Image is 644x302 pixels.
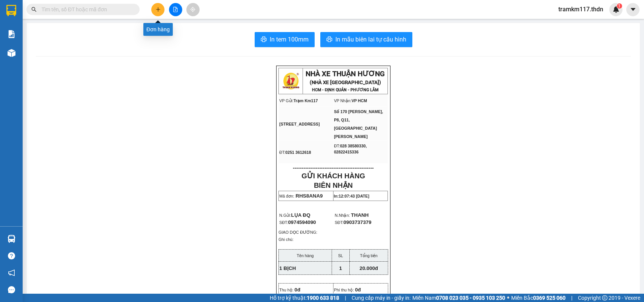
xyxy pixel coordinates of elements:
span: caret-down [630,6,636,13]
span: 0903737379 [343,219,371,225]
span: ĐT: [334,144,340,148]
span: copyright [602,295,607,300]
span: In tem 100mm [270,35,309,44]
button: printerIn mẫu biên lai tự cấu hình [320,32,412,47]
span: VP HCM [352,98,367,103]
span: VP Gửi: [279,98,294,103]
span: THANH [351,212,369,218]
span: Cung cấp máy in - giấy in: [352,294,410,302]
span: ---------------------------------------------- [293,165,373,171]
span: Phí thu hộ: [334,288,354,292]
strong: GỬI KHÁCH HÀNG [301,172,365,180]
span: | [345,294,346,302]
span: SĐT: [335,220,343,225]
span: tramkm117.thdn [552,5,609,14]
span: ĐT: [279,150,285,155]
sup: 1 [617,3,622,9]
span: 0974594090 [288,219,316,225]
span: 0đ [355,287,361,293]
img: warehouse-icon [8,235,15,243]
span: message [8,286,15,293]
span: In mẫu biên lai tự cấu hình [335,35,406,44]
span: 028 38580330, 02822415336 [334,144,367,154]
img: logo [281,72,300,90]
span: [STREET_ADDRESS] [279,122,320,126]
button: plus [151,3,164,16]
span: ⚪️ [507,296,509,299]
span: 1 [339,265,342,271]
strong: BIÊN NHẬN [314,181,353,189]
span: N.Nhận: [335,213,350,218]
span: printer [261,36,267,43]
span: RHS8ANA9 [296,193,323,199]
img: warehouse-icon [8,49,15,57]
span: VP Nhận: [334,98,352,103]
span: LỤA ĐQ [291,212,310,218]
span: 20.000đ [360,265,378,271]
strong: 0369 525 060 [533,295,566,301]
button: file-add [169,3,182,16]
button: aim [186,3,200,16]
strong: NHÀ XE THUẬN HƯƠNG [306,70,385,78]
button: printerIn tem 100mm [255,32,315,47]
span: search [31,7,37,12]
span: question-circle [8,252,15,259]
span: In: [334,194,369,198]
strong: HCM - ĐỊNH QUÁN - PHƯƠNG LÂM [312,87,379,92]
img: icon-new-feature [613,6,619,13]
span: Mã đơn: [279,194,294,198]
img: solution-icon [8,30,15,38]
span: Trạm Km117 [294,98,318,103]
span: notification [8,269,15,276]
img: logo-vxr [6,5,16,16]
span: plus [155,7,161,12]
span: file-add [173,7,178,12]
strong: 0708 023 035 - 0935 103 250 [436,295,505,301]
span: | [571,294,572,302]
span: Thu hộ: [279,288,293,292]
strong: 1900 633 818 [307,295,339,301]
span: SĐT: [279,220,316,225]
span: Tổng tiền [360,253,378,258]
span: printer [326,36,332,43]
strong: (NHÀ XE [GEOGRAPHIC_DATA]) [310,80,381,85]
div: Đơn hàng [143,23,173,36]
span: Tên hàng [297,253,314,258]
span: Ghi chú: [278,237,294,242]
span: 12:07:43 [DATE] [339,194,369,198]
span: GIAO DỌC ĐƯỜNG: [278,230,317,235]
span: 0251 3612618 [285,150,311,155]
span: Miền Bắc [511,294,566,302]
span: N.Gửi: [279,213,310,218]
span: 1 BỊCH [279,265,296,271]
span: Hỗ trợ kỹ thuật: [270,294,339,302]
span: SL [338,253,343,258]
span: 1 [618,3,621,9]
span: 0đ [295,287,301,293]
input: Tìm tên, số ĐT hoặc mã đơn [41,5,131,14]
button: caret-down [626,3,639,16]
span: Miền Nam [412,294,505,302]
span: aim [190,7,195,12]
span: Số 170 [PERSON_NAME], P8, Q11, [GEOGRAPHIC_DATA][PERSON_NAME] [334,109,383,139]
